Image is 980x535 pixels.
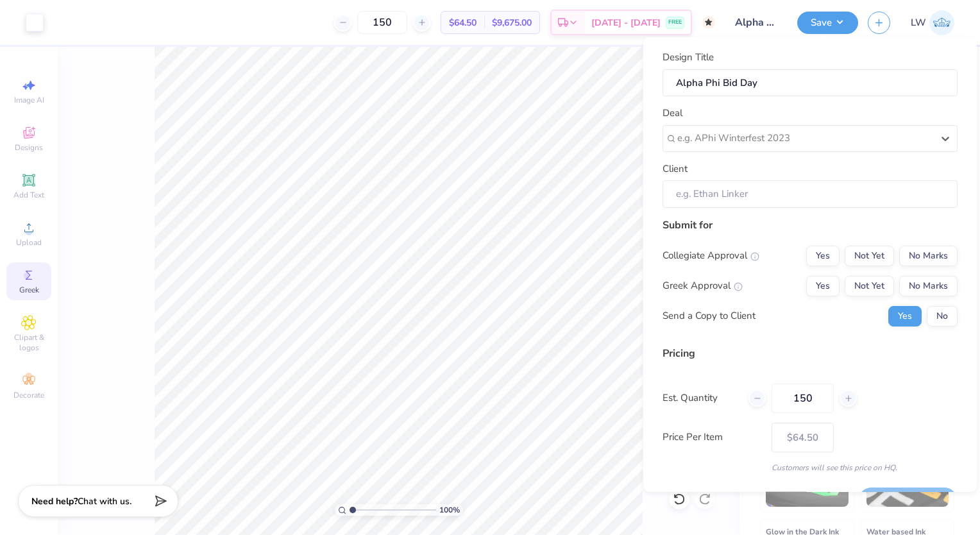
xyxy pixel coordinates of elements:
[806,245,840,266] button: Yes
[772,383,834,412] input: – –
[911,10,954,35] a: LW
[439,504,460,516] span: 100 %
[899,245,958,266] button: No Marks
[899,275,958,296] button: No Marks
[663,309,756,323] div: Send a Copy to Client
[19,285,39,295] span: Greek
[492,16,532,30] span: $9,675.00
[13,190,44,200] span: Add Text
[911,15,926,30] span: LW
[845,245,894,266] button: Not Yet
[929,10,954,35] img: Leah Wasko
[797,12,858,34] button: Save
[725,10,788,35] input: Untitled Design
[663,345,958,361] div: Pricing
[663,217,958,232] div: Submit for
[663,278,743,293] div: Greek Approval
[591,16,661,30] span: [DATE] - [DATE]
[668,18,682,27] span: FREE
[31,495,78,507] strong: Need help?
[78,495,131,507] span: Chat with us.
[13,390,44,400] span: Decorate
[357,11,407,34] input: – –
[806,275,840,296] button: Yes
[888,305,922,326] button: Yes
[14,95,44,105] span: Image AI
[663,180,958,208] input: e.g. Ethan Linker
[845,275,894,296] button: Not Yet
[663,248,759,263] div: Collegiate Approval
[663,106,682,121] label: Deal
[15,142,43,153] span: Designs
[6,332,51,353] span: Clipart & logos
[16,237,42,248] span: Upload
[663,430,762,445] label: Price Per Item
[663,391,739,405] label: Est. Quantity
[663,461,958,473] div: Customers will see this price on HQ.
[663,161,688,176] label: Client
[663,50,714,65] label: Design Title
[927,305,958,326] button: No
[449,16,477,30] span: $64.50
